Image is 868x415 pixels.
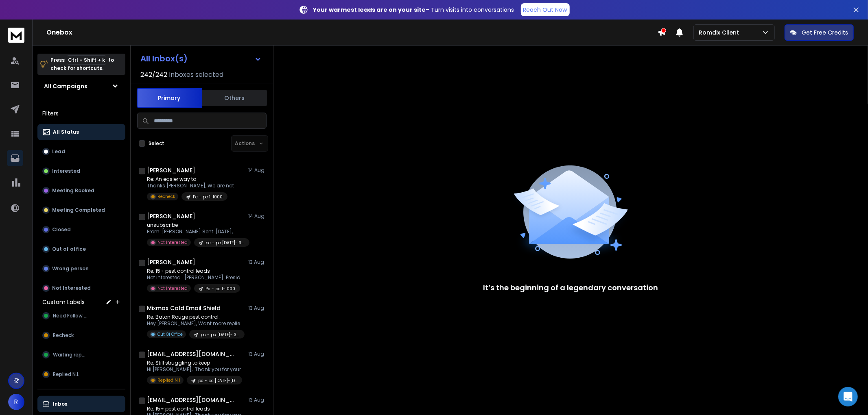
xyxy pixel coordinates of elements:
[52,168,80,174] p: Interested
[248,167,267,174] p: 14 Aug
[134,50,268,67] button: All Inbox(s)
[147,406,245,412] p: Re: 15+ pest control leads
[313,6,514,14] p: – Turn visits into conversations
[147,274,245,281] p: Not interested. [PERSON_NAME] President Turf Managers LLC >
[37,78,125,94] button: All Campaigns
[147,268,245,274] p: Re: 15+ pest control leads
[147,222,245,228] p: unsubscribe
[137,88,202,108] button: Primary
[37,108,125,119] h3: Filters
[147,212,195,220] h1: [PERSON_NAME]
[37,241,125,257] button: Out of office
[37,163,125,179] button: Interested
[248,305,267,311] p: 13 Aug
[37,327,125,343] button: Recheck
[50,56,114,72] p: Press to check for shortcuts.
[785,24,854,41] button: Get Free Credits
[31,48,73,53] div: Domain Overview
[8,28,24,43] img: logo
[37,347,125,363] button: Waiting reply
[42,298,85,306] h3: Custom Labels
[81,47,87,54] img: tab_keywords_by_traffic_grey.svg
[169,70,223,80] h3: Inboxes selected
[157,285,188,291] p: Not Interested
[37,143,125,160] button: Lead
[52,226,71,233] p: Closed
[53,371,79,378] span: Replied N.I.
[201,332,240,338] p: pc - pc [DATE]- 3125
[802,28,848,37] p: Get Free Credits
[838,387,858,406] div: Open Intercom Messenger
[53,352,86,358] span: Waiting reply
[193,194,223,200] p: Pc - pc 1-1000
[147,360,242,366] p: Re: Still struggling to keep
[198,378,237,384] p: pc - pc [DATE]-[DATE]
[37,308,125,324] button: Need Follow up
[44,82,87,90] h1: All Campaigns
[147,350,236,358] h1: [EMAIL_ADDRESS][DOMAIN_NAME]
[37,280,125,296] button: Not Interested
[37,124,125,140] button: All Status
[140,54,188,63] h1: All Inbox(s)
[53,332,74,339] span: Recheck
[157,331,183,337] p: Out Of Office
[157,193,175,200] p: Recheck
[523,6,567,14] p: Reach Out Now
[52,187,94,194] p: Meeting Booked
[147,228,245,235] p: From: [PERSON_NAME] Sent: [DATE],
[147,366,242,373] p: Hi [PERSON_NAME], Thank you for your
[67,55,106,65] span: Ctrl + Shift + k
[8,394,24,410] button: R
[521,3,570,16] a: Reach Out Now
[53,401,67,407] p: Inbox
[53,129,79,135] p: All Status
[248,259,267,265] p: 13 Aug
[23,13,40,20] div: v 4.0.25
[147,320,245,327] p: Hey [PERSON_NAME], Want more replies to
[248,213,267,219] p: 14 Aug
[37,366,125,382] button: Replied N.I.
[206,286,235,292] p: Pc - pc 1-1000
[313,6,426,14] strong: Your warmest leads are on your site
[53,313,90,319] span: Need Follow up
[13,13,20,20] img: logo_orange.svg
[147,258,195,266] h1: [PERSON_NAME]
[37,396,125,412] button: Inbox
[699,28,742,37] p: Romdix Client
[22,47,28,54] img: tab_domain_overview_orange.svg
[37,202,125,218] button: Meeting Completed
[52,265,89,272] p: Wrong person
[90,48,137,53] div: Keywords by Traffic
[52,285,91,291] p: Not Interested
[37,261,125,277] button: Wrong person
[157,239,188,246] p: Not Interested
[147,396,236,404] h1: [EMAIL_ADDRESS][DOMAIN_NAME]
[21,21,58,28] div: Domain: [URL]
[202,89,267,107] button: Others
[157,377,180,383] p: Replied N I
[206,240,245,246] p: pc - pc [DATE]- 3125
[248,351,267,357] p: 13 Aug
[46,28,658,37] h1: Onebox
[147,304,221,312] h1: Mixmax Cold Email Shield
[52,148,65,155] p: Lead
[149,140,164,147] label: Select
[248,397,267,403] p: 13 Aug
[52,246,86,252] p: Out of office
[147,176,234,183] p: Re: An easier way to
[147,166,195,174] h1: [PERSON_NAME]
[140,70,167,80] span: 242 / 242
[147,183,234,189] p: Thanks [PERSON_NAME], We are not
[52,207,105,213] p: Meeting Completed
[13,21,20,28] img: website_grey.svg
[37,222,125,238] button: Closed
[483,282,658,293] p: It’s the beginning of a legendary conversation
[37,183,125,199] button: Meeting Booked
[147,314,245,320] p: Re: Baton Rouge pest control:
